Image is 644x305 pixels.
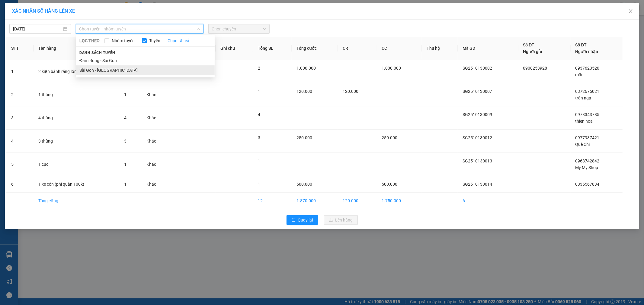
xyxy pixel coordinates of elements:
span: 0908253928 [523,66,547,71]
span: Chọn chuyến [212,24,266,33]
span: Số ĐT [523,42,535,47]
span: 3 [124,139,127,143]
span: Tuyến [147,37,163,44]
span: 1 [258,182,260,187]
button: Close [622,3,639,20]
th: STT [6,37,34,60]
span: down [197,27,200,31]
td: 1.870.000 [292,193,338,209]
th: Tổng SL [253,37,292,60]
span: 120.000 [343,89,358,94]
li: Đam Rông - Sài Gòn [76,56,215,65]
span: Người gửi [523,49,543,54]
td: 120.000 [338,193,377,209]
td: Khác [142,106,171,130]
td: 4 thùng [34,106,119,130]
span: Người nhận [575,49,598,54]
span: SG2510130014 [463,182,492,187]
td: 6 [6,176,34,193]
span: mẫn [575,72,584,77]
span: My My Shop [575,165,598,170]
td: 2 [6,83,34,106]
span: 1.000.000 [382,66,401,71]
span: SG2510130002 [463,66,492,71]
span: Quay lại [298,217,313,223]
span: 0978343785 [575,112,600,117]
span: 500.000 [296,182,312,187]
span: 1 [124,162,127,167]
th: Mã GD [458,37,518,60]
span: Số ĐT [575,42,587,47]
td: 4 [6,130,34,153]
span: 0937623520 [575,66,600,71]
th: Ghi chú [216,37,253,60]
span: 0977937421 [575,135,600,140]
span: 4 [258,112,260,117]
td: 1 cục [34,153,119,176]
td: Tổng cộng [34,193,119,209]
span: 4 [124,115,127,120]
td: 3 thùng [34,130,119,153]
th: Tổng cước [292,37,338,60]
td: Khác [142,83,171,106]
span: LỌC THEO [79,37,100,44]
span: 3 [258,135,260,140]
span: 500.000 [382,182,398,187]
span: 1.000.000 [296,66,316,71]
th: CR [338,37,377,60]
span: 1 [258,89,260,94]
span: SG2510130009 [463,112,492,117]
td: 1 thùng [34,83,119,106]
th: Thu hộ [422,37,458,60]
td: 5 [6,153,34,176]
span: 0372675021 [575,89,600,94]
a: Chọn tất cả [168,37,189,44]
td: 3 [6,106,34,130]
li: Sài Gòn - [GEOGRAPHIC_DATA] [76,65,215,75]
span: close [628,9,633,14]
span: XÁC NHẬN SỐ HÀNG LÊN XE [12,8,75,14]
td: 1.750.000 [377,193,422,209]
span: 2 [258,66,260,71]
span: 0968742842 [575,159,600,163]
span: 120.000 [296,89,312,94]
span: 1 [258,159,260,163]
input: 14/10/2025 [13,26,62,32]
th: CC [377,37,422,60]
td: 6 [458,193,518,209]
span: SG2510130012 [463,135,492,140]
span: trần nga [575,96,591,100]
span: 1 [124,92,127,97]
span: Quế Chi [575,142,590,147]
th: Tên hàng [34,37,119,60]
td: Khác [142,176,171,193]
span: 0335567834 [575,182,600,187]
td: 1 xe côn (phí quấn 100k) [34,176,119,193]
td: 2 kiện bánh răng lớn [34,60,119,83]
button: uploadLên hàng [324,215,358,225]
td: 1 [6,60,34,83]
span: thien hoa [575,119,593,124]
span: Chọn tuyến - nhóm tuyến [79,24,200,33]
span: Nhóm tuyến [109,37,137,44]
span: rollback [291,218,296,223]
span: SG2510130007 [463,89,492,94]
td: Khác [142,130,171,153]
span: Danh sách tuyến [76,50,119,55]
span: SG2510130013 [463,159,492,163]
td: Khác [142,153,171,176]
span: 1 [124,182,127,187]
span: 250.000 [382,135,398,140]
button: rollbackQuay lại [287,215,318,225]
span: 250.000 [296,135,312,140]
td: 12 [253,193,292,209]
